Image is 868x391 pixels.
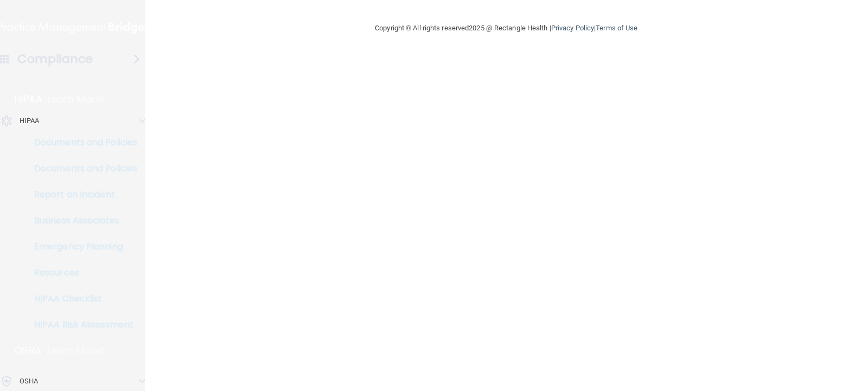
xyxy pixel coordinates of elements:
[551,24,594,32] a: Privacy Policy
[15,93,42,106] p: HIPAA
[7,137,155,148] p: Documents and Policies
[20,114,40,127] p: HIPAA
[17,52,93,67] h4: Compliance
[7,319,155,330] p: HIPAA Risk Assessment
[596,24,637,32] a: Terms of Use
[7,163,155,174] p: Documents and Policies
[47,344,105,357] p: Learn More!
[308,11,704,46] div: Copyright © All rights reserved 2025 @ Rectangle Health | |
[20,375,38,388] p: OSHA
[7,293,155,304] p: HIPAA Checklist
[48,93,105,106] p: Learn More!
[7,215,155,226] p: Business Associates
[7,267,155,278] p: Resources
[7,241,155,252] p: Emergency Planning
[7,189,155,200] p: Report an Incident
[15,344,42,357] p: OSHA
